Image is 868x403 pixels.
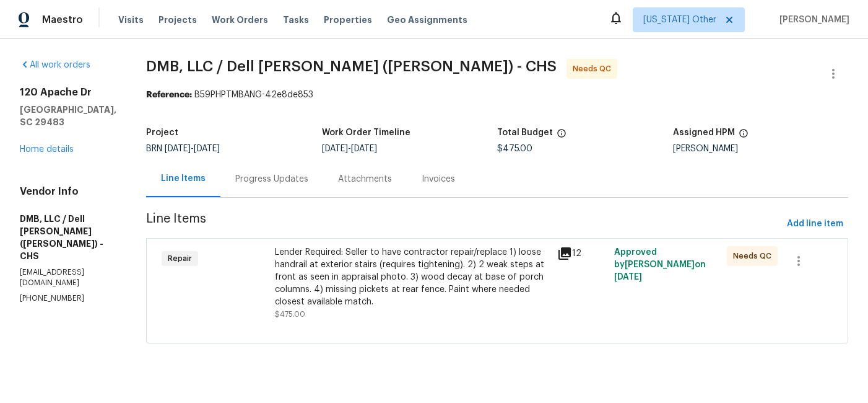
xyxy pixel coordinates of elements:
[275,246,550,308] div: Lender Required: Seller to have contractor repair/replace 1) loose handrail at exterior stairs (r...
[20,267,116,288] p: [EMAIL_ADDRESS][DOMAIN_NAME]
[787,216,843,232] span: Add line item
[322,144,377,153] span: -
[673,144,849,153] div: [PERSON_NAME]
[283,15,309,24] span: Tasks
[165,144,191,153] span: [DATE]
[673,128,735,137] h5: Assigned HPM
[20,104,116,128] h5: [GEOGRAPHIC_DATA], SC 29483
[557,246,606,261] div: 12
[20,145,74,154] a: Home details
[422,173,455,185] div: Invoices
[614,273,642,281] span: [DATE]
[322,144,348,153] span: [DATE]
[775,14,849,26] span: [PERSON_NAME]
[351,144,377,153] span: [DATE]
[146,59,557,74] span: DMB, LLC / Dell [PERSON_NAME] ([PERSON_NAME]) - CHS
[387,14,467,26] span: Geo Assignments
[573,63,616,75] span: Needs QC
[235,173,308,185] div: Progress Updates
[146,91,192,99] b: Reference:
[118,14,144,26] span: Visits
[165,144,220,153] span: -
[20,293,116,304] p: [PHONE_NUMBER]
[733,250,776,262] span: Needs QC
[161,172,206,185] div: Line Items
[782,213,848,236] button: Add line item
[20,86,116,99] h2: 120 Apache Dr
[614,248,706,281] span: Approved by [PERSON_NAME] on
[324,14,372,26] span: Properties
[322,128,410,137] h5: Work Order Timeline
[338,173,392,185] div: Attachments
[739,128,749,144] span: The hpm assigned to this work order.
[42,14,83,26] span: Maestro
[212,14,268,26] span: Work Orders
[146,144,220,153] span: BRN
[146,128,178,137] h5: Project
[20,61,90,69] a: All work orders
[163,252,197,265] span: Repair
[20,185,116,198] h4: Vendor Info
[158,14,197,26] span: Projects
[643,14,716,26] span: [US_STATE] Other
[557,128,566,144] span: The total cost of line items that have been proposed by Opendoor. This sum includes line items th...
[194,144,220,153] span: [DATE]
[497,128,553,137] h5: Total Budget
[20,213,116,262] h5: DMB, LLC / Dell [PERSON_NAME] ([PERSON_NAME]) - CHS
[497,144,532,153] span: $475.00
[146,89,848,101] div: B59PHPTMBANG-42e8de853
[146,213,782,236] span: Line Items
[275,311,305,318] span: $475.00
